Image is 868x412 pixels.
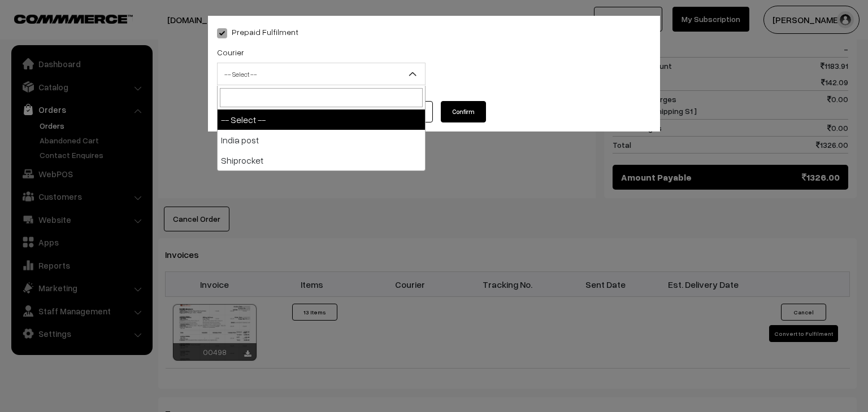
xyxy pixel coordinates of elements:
li: Shiprocket [218,150,425,170]
span: -- Select -- [218,64,425,84]
button: Confirm [441,101,486,122]
div: Keywords by Traffic [125,67,190,74]
label: Prepaid Fulfilment [217,26,298,38]
div: Domain Overview [43,67,101,74]
li: India post [218,130,425,150]
img: website_grey.svg [18,29,27,38]
img: logo_orange.svg [18,18,27,27]
li: -- Select -- [218,109,425,130]
label: Courier [217,46,244,58]
div: Domain: [DOMAIN_NAME] [29,29,124,38]
img: tab_domain_overview_orange.svg [31,65,40,74]
div: v 4.0.24 [32,18,55,27]
span: -- Select -- [217,63,426,85]
img: tab_keywords_by_traffic_grey.svg [112,65,121,74]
